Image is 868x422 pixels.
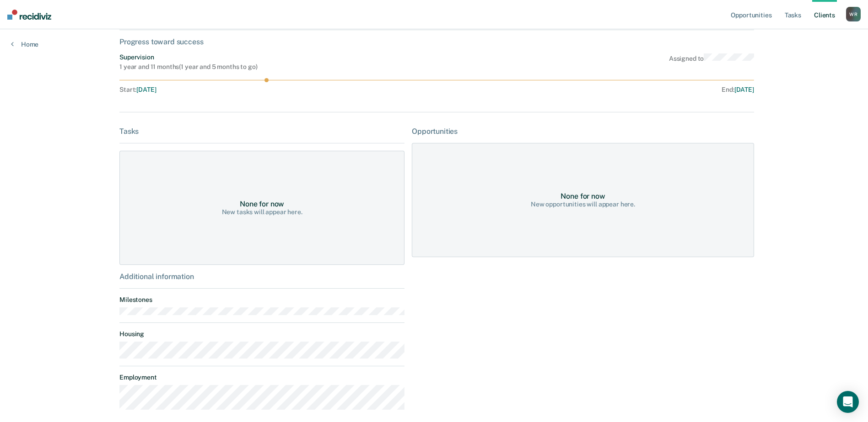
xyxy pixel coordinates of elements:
div: Tasks [119,127,404,136]
div: New tasks will appear here. [222,208,302,216]
div: 1 year and 11 months ( 1 year and 5 months to go ) [119,63,257,71]
div: None for now [240,200,284,208]
div: Supervision [119,53,257,61]
div: Assigned to [669,53,754,71]
span: [DATE] [136,86,156,93]
dt: Housing [119,330,404,338]
div: Progress toward success [119,37,754,46]
dt: Milestones [119,296,404,304]
div: End : [441,86,754,94]
div: W R [846,7,861,21]
span: [DATE] [734,86,754,93]
button: WR [846,7,861,21]
div: Opportunities [412,127,754,136]
div: Additional information [119,272,404,281]
div: Open Intercom Messenger [837,391,859,413]
div: Start : [119,86,437,94]
a: Home [11,40,38,48]
div: None for now [561,192,605,200]
img: Recidiviz [7,10,51,20]
dt: Employment [119,374,404,381]
div: New opportunities will appear here. [531,200,635,208]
